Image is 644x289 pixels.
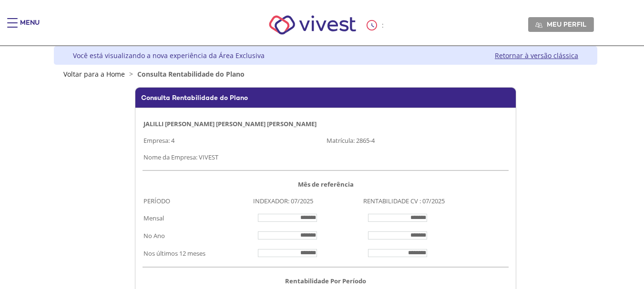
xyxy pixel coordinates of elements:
span: Meu perfil [547,20,586,29]
td: Empresa: 4 [143,132,326,149]
img: Vivest [258,5,367,45]
a: Retornar à versão clássica [495,51,578,60]
div: : [367,20,386,30]
span: Consulta Rentabilidade do Plano [137,70,245,79]
img: Meu perfil [535,21,542,29]
td: Nos últimos 12 meses [143,244,252,262]
td: INDEXADOR: 07/2025 [252,192,362,209]
span: > [127,70,135,79]
a: Voltar para a Home [63,70,125,79]
td: Mensal [143,209,252,227]
td: Nome da Empresa: VIVEST [143,149,509,165]
td: JALILLI [PERSON_NAME] [PERSON_NAME] [PERSON_NAME] [143,115,509,132]
div: Consulta Rentabilidade do Plano [135,87,516,108]
td: Matrícula: 2865-4 [326,132,509,149]
div: Menu [20,18,40,37]
b: Mês de referência [298,180,354,189]
div: Você está visualizando a nova experiência da Área Exclusiva [73,51,265,60]
td: RENTABILIDADE CV : 07/2025 [362,192,509,209]
td: PERÍODO [143,192,252,209]
td: No Ano [143,227,252,244]
a: Meu perfil [528,17,594,31]
b: Rentabilidade Por Período [285,277,366,285]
